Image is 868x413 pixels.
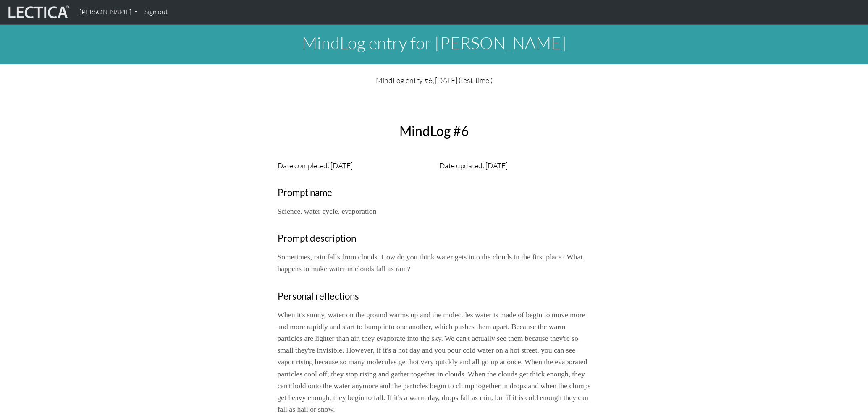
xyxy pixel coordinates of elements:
[330,161,353,170] span: [DATE]
[76,3,141,21] a: [PERSON_NAME]
[278,291,591,302] h3: Personal reflections
[141,3,171,21] a: Sign out
[278,233,591,244] h3: Prompt description
[434,159,596,171] div: Date updated: [DATE]
[278,159,329,171] label: Date completed:
[278,74,591,86] p: MindLog entry #6, [DATE] (test-time )
[6,4,69,20] img: lecticalive
[273,123,596,139] h2: MindLog #6
[278,205,591,217] p: Science, water cycle, evaporation
[278,251,591,274] p: Sometimes, rain falls from clouds. How do you think water gets into the clouds in the first place...
[278,187,591,199] h3: Prompt name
